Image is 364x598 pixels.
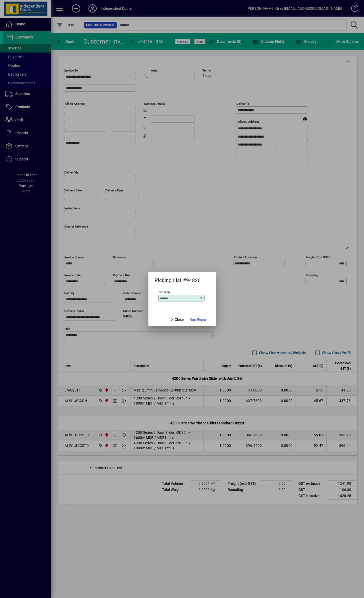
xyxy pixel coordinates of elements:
[159,290,170,294] mat-label: Order By
[168,315,186,324] button: Close
[170,317,184,322] span: Close
[190,317,208,322] span: Run Report
[148,272,207,284] h2: Picking List #94826
[188,315,210,324] button: Run Report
